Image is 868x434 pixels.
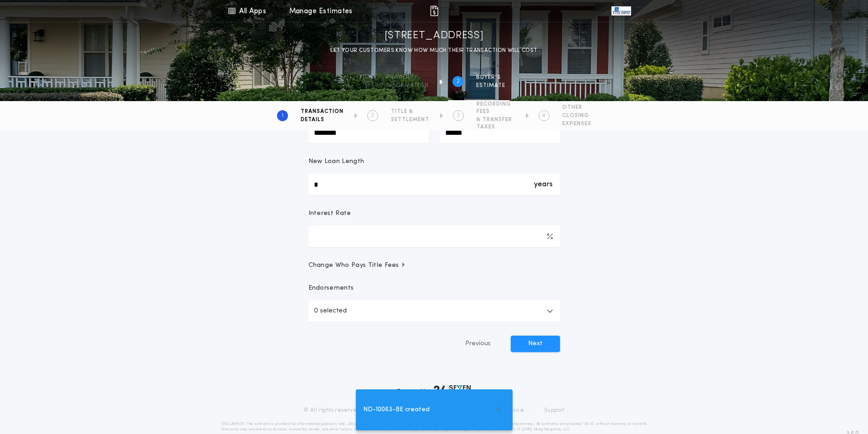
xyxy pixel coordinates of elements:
span: Change Who Pays Title Fees [308,261,406,270]
span: TRANSACTION [301,108,344,115]
h2: 2 [457,78,460,85]
input: New Loan Amount [308,122,429,143]
p: Endorsements [308,284,560,293]
h2: 2 [371,112,374,119]
p: Interest Rate [308,209,351,218]
span: BUYER'S [476,74,505,81]
button: Previous [447,336,509,352]
span: EXPENSES [562,120,591,128]
span: RECORDING FEES [477,101,515,115]
h2: 3 [457,112,460,119]
span: TITLE & [391,108,429,115]
h2: 1 [282,112,283,119]
img: vs-icon [611,6,631,15]
button: 0 selected [308,300,560,322]
p: 0 selected [314,306,347,317]
p: New Loan Length [308,157,365,166]
button: Next [511,336,560,352]
h2: 4 [542,112,545,119]
div: years [534,174,553,195]
span: ESTIMATE [476,82,505,89]
div: Powered by [397,385,471,396]
span: & TRANSFER TAXES [477,116,515,131]
span: OTHER [562,104,591,111]
img: logo [434,385,471,396]
span: CLOSING [562,112,591,119]
span: information [386,82,429,89]
p: LET YOUR CUSTOMERS KNOW HOW MUCH THEIR TRANSACTION WILL COST [330,46,537,55]
input: Downpayment [440,122,560,143]
span: Property [386,74,429,81]
button: Change Who Pays Title Fees [308,261,560,270]
h1: [STREET_ADDRESS] [385,29,484,43]
span: SETTLEMENT [391,116,429,123]
img: img [429,5,440,16]
span: ND-10063-BE created [363,405,430,415]
span: DETAILS [301,116,344,123]
input: Interest Rate [308,225,560,247]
